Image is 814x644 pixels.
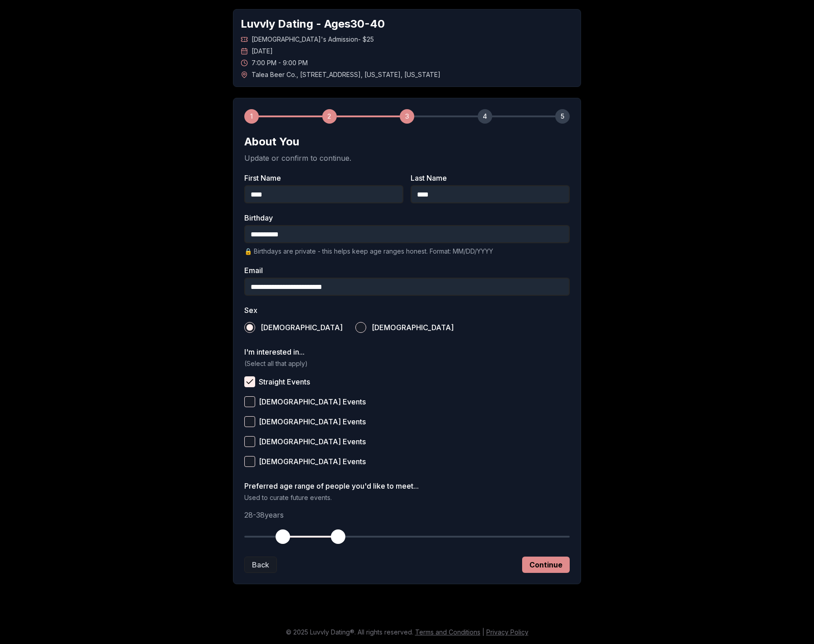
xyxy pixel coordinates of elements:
button: [DEMOGRAPHIC_DATA] [244,322,255,333]
a: Privacy Policy [486,628,528,636]
label: Birthday [244,214,570,221]
label: Preferred age range of people you'd like to meet... [244,482,570,490]
label: First Name [244,174,403,182]
button: Back [244,557,277,573]
button: [DEMOGRAPHIC_DATA] [355,322,366,333]
label: I'm interested in... [244,348,570,356]
button: [DEMOGRAPHIC_DATA] Events [244,396,255,407]
span: Talea Beer Co. , [STREET_ADDRESS] , [US_STATE] , [US_STATE] [252,70,441,79]
p: 🔒 Birthdays are private - this helps keep age ranges honest. Format: MM/DD/YYYY [244,247,570,256]
span: [DEMOGRAPHIC_DATA] Events [259,438,366,445]
p: 28 - 38 years [244,509,570,520]
span: [DEMOGRAPHIC_DATA] Events [259,398,366,405]
div: 3 [400,109,414,124]
h1: Luvvly Dating - Ages 30 - 40 [241,17,573,31]
div: 2 [322,109,337,124]
label: Last Name [411,174,570,182]
div: 1 [244,109,259,124]
p: Update or confirm to continue. [244,153,570,163]
label: Sex [244,307,570,314]
span: | [482,628,485,636]
div: 5 [555,109,570,124]
div: 4 [478,109,492,124]
span: [DEMOGRAPHIC_DATA] Events [259,418,366,425]
span: [DATE] [252,47,273,56]
p: Used to curate future events. [244,493,570,502]
span: Straight Events [259,378,310,385]
button: [DEMOGRAPHIC_DATA] Events [244,436,255,447]
button: [DEMOGRAPHIC_DATA] Events [244,456,255,467]
span: 7:00 PM - 9:00 PM [252,58,308,67]
a: Terms and Conditions [415,628,480,636]
button: [DEMOGRAPHIC_DATA] Events [244,416,255,427]
button: Straight Events [244,376,255,387]
span: [DEMOGRAPHIC_DATA] Events [259,458,366,465]
span: [DEMOGRAPHIC_DATA] [372,324,454,331]
label: Email [244,267,570,274]
span: [DEMOGRAPHIC_DATA]'s Admission - $25 [252,35,374,44]
p: (Select all that apply) [244,359,570,368]
h2: About You [244,135,570,149]
button: Continue [522,557,570,573]
span: [DEMOGRAPHIC_DATA] [261,324,343,331]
